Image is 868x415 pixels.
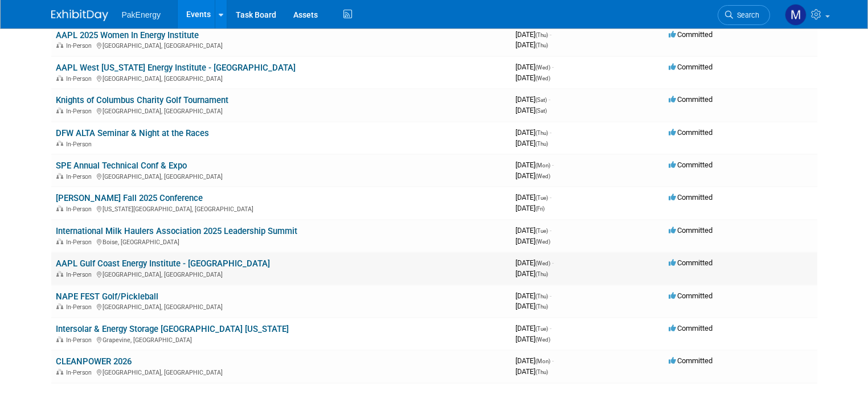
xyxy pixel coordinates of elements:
span: (Mon) [535,162,550,169]
span: (Tue) [535,195,548,201]
span: - [550,128,551,137]
div: [GEOGRAPHIC_DATA], [GEOGRAPHIC_DATA] [56,171,506,180]
span: - [552,161,554,169]
span: [DATE] [515,63,554,71]
span: In-Person [66,141,95,148]
span: In-Person [66,369,95,376]
span: [DATE] [515,356,554,365]
span: - [552,356,554,365]
img: ExhibitDay [51,10,108,21]
span: Committed [669,63,713,71]
span: (Thu) [535,271,548,277]
span: [DATE] [515,193,551,202]
a: DFW ALTA Seminar & Night at the Races [56,128,209,138]
img: In-Person Event [56,42,63,48]
img: In-Person Event [56,336,63,342]
span: In-Person [66,239,95,246]
span: Committed [669,356,713,365]
span: [DATE] [515,291,551,300]
span: [DATE] [515,171,550,180]
img: In-Person Event [56,108,63,113]
img: In-Person Event [56,369,63,375]
img: In-Person Event [56,141,63,146]
a: Intersolar & Energy Storage [GEOGRAPHIC_DATA] [US_STATE] [56,324,289,334]
span: (Thu) [535,130,548,136]
img: In-Person Event [56,271,63,277]
a: CLEANPOWER 2026 [56,356,132,367]
span: Committed [669,128,713,137]
div: Boise, [GEOGRAPHIC_DATA] [56,237,506,246]
span: - [548,95,550,104]
a: SPE Annual Technical Conf & Expo [56,161,187,171]
div: [US_STATE][GEOGRAPHIC_DATA], [GEOGRAPHIC_DATA] [56,204,506,213]
span: (Tue) [535,326,548,332]
span: [DATE] [515,269,548,278]
span: - [550,226,551,235]
a: Knights of Columbus Charity Golf Tournament [56,95,228,105]
span: [DATE] [515,30,551,39]
span: [DATE] [515,324,551,332]
div: [GEOGRAPHIC_DATA], [GEOGRAPHIC_DATA] [56,40,506,50]
span: PakEnergy [122,10,161,19]
a: AAPL Gulf Coast Energy Institute - [GEOGRAPHIC_DATA] [56,258,270,269]
span: In-Person [66,173,95,180]
span: (Thu) [535,42,548,48]
span: [DATE] [515,335,550,343]
img: In-Person Event [56,75,63,81]
span: - [552,63,554,71]
span: (Wed) [535,64,550,71]
img: In-Person Event [56,239,63,244]
div: [GEOGRAPHIC_DATA], [GEOGRAPHIC_DATA] [56,302,506,311]
span: Committed [669,226,713,235]
span: [DATE] [515,73,550,82]
a: AAPL 2025 Women In Energy Institute [56,30,199,40]
span: Search [733,11,759,19]
span: [DATE] [515,302,548,310]
span: Committed [669,258,713,267]
span: [DATE] [515,226,551,235]
span: Committed [669,30,713,39]
span: In-Person [66,303,95,311]
span: [DATE] [515,95,550,104]
img: In-Person Event [56,303,63,309]
a: International Milk Haulers Association 2025 Leadership Summit [56,226,297,236]
span: [DATE] [515,106,547,114]
span: (Tue) [535,228,548,234]
span: In-Person [66,206,95,213]
img: Mary Walker [785,4,806,26]
span: (Thu) [535,293,548,299]
span: (Wed) [535,260,550,266]
span: [DATE] [515,128,551,137]
span: Committed [669,161,713,169]
div: [GEOGRAPHIC_DATA], [GEOGRAPHIC_DATA] [56,106,506,115]
img: In-Person Event [56,206,63,211]
span: [DATE] [515,258,554,267]
span: Committed [669,95,713,104]
span: (Thu) [535,141,548,147]
span: (Fri) [535,206,544,212]
span: (Mon) [535,358,550,364]
span: - [550,324,551,332]
span: (Wed) [535,336,550,343]
span: (Sat) [535,108,547,114]
span: In-Person [66,42,95,50]
span: In-Person [66,108,95,115]
span: [DATE] [515,204,544,212]
span: [DATE] [515,161,554,169]
a: Search [718,5,770,25]
div: [GEOGRAPHIC_DATA], [GEOGRAPHIC_DATA] [56,269,506,278]
span: (Thu) [535,32,548,38]
span: Committed [669,291,713,300]
span: [DATE] [515,237,550,245]
a: [PERSON_NAME] Fall 2025 Conference [56,193,203,203]
a: AAPL West [US_STATE] Energy Institute - [GEOGRAPHIC_DATA] [56,63,296,73]
div: [GEOGRAPHIC_DATA], [GEOGRAPHIC_DATA] [56,367,506,376]
span: [DATE] [515,40,548,49]
span: [DATE] [515,139,548,147]
a: NAPE FEST Golf/Pickleball [56,291,158,302]
span: In-Person [66,336,95,344]
img: In-Person Event [56,173,63,179]
span: [DATE] [515,367,548,376]
span: (Sat) [535,97,547,103]
span: Committed [669,324,713,332]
